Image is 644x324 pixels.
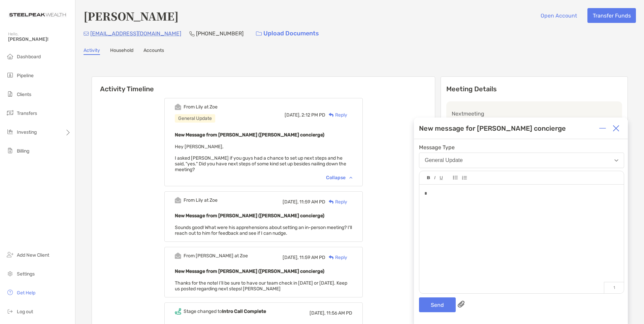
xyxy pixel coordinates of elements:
img: Editor control icon [440,176,443,180]
a: Activity [84,47,100,55]
p: Next meeting [452,109,617,118]
img: Event icon [175,104,181,110]
img: Reply icon [329,200,334,204]
h4: [PERSON_NAME] [84,8,179,24]
p: [PHONE_NUMBER] [196,29,244,38]
img: button icon [256,31,262,36]
img: Phone Icon [189,31,195,36]
button: General Update [419,153,624,168]
img: Reply icon [329,113,334,117]
div: Reply [325,198,347,205]
img: Open dropdown arrow [614,159,618,162]
div: General Update [425,157,463,163]
span: Add New Client [17,252,49,258]
img: Event icon [175,308,181,315]
span: Get Help [17,290,35,296]
p: Meeting Details [446,85,622,93]
span: Dashboard [17,54,41,60]
img: Editor control icon [427,176,430,180]
span: Billing [17,148,29,154]
span: Pipeline [17,73,34,78]
img: settings icon [6,269,14,278]
img: get-help icon [6,288,14,296]
img: paperclip attachments [458,301,464,307]
span: Thanks for the note! I’ll be sure to have our team check in [DATE] or [DATE]. Keep us posted rega... [175,280,347,292]
img: pipeline icon [6,71,14,79]
div: Collapse [326,175,352,181]
span: 11:59 AM PD [299,255,325,260]
img: transfers icon [6,109,14,117]
img: Editor control icon [462,176,467,180]
b: Intro Call Complete [222,309,266,314]
b: New Message from [PERSON_NAME] ([PERSON_NAME] concierge) [175,268,324,274]
span: [DATE], [310,310,325,316]
img: dashboard icon [6,52,14,60]
img: Reply icon [329,255,334,260]
img: Editor control icon [453,176,458,180]
span: Message Type [419,144,624,151]
div: Reply [325,254,347,261]
img: investing icon [6,128,14,136]
span: Sounds good! What were his apprehensions about setting an in-person meeting? I'll reach out to hi... [175,225,352,236]
div: From Lily at Zoe [184,104,218,110]
span: Settings [17,271,35,277]
img: Chevron icon [349,176,352,179]
span: 2:12 PM PD [301,112,325,118]
img: Email Icon [84,32,89,36]
a: Upload Documents [252,26,323,41]
button: Send [419,297,456,312]
div: From [PERSON_NAME] at Zoe [184,253,248,259]
a: Accounts [143,47,164,55]
p: [EMAIL_ADDRESS][DOMAIN_NAME] [90,29,181,38]
span: Investing [17,129,37,135]
span: Hey [PERSON_NAME], I asked [PERSON_NAME] if you guys had a chance to set up next steps and he sai... [175,144,346,172]
div: General Update [175,114,215,123]
b: New Message from [PERSON_NAME] ([PERSON_NAME] concierge) [175,132,324,138]
span: [DATE], [285,112,300,118]
div: New message for [PERSON_NAME] concierge [419,124,566,132]
div: Reply [325,111,347,119]
a: Household [110,47,133,55]
img: billing icon [6,147,14,155]
span: Clients [17,92,31,97]
b: New Message from [PERSON_NAME] ([PERSON_NAME] concierge) [175,213,324,219]
img: Event icon [175,253,181,259]
span: [DATE], [283,199,298,205]
span: Transfers [17,110,37,116]
span: [DATE], [283,255,298,260]
img: Close [613,125,619,132]
img: logout icon [6,307,14,315]
span: Log out [17,309,33,315]
img: Expand or collapse [599,125,606,132]
img: Editor control icon [434,176,436,180]
span: 11:56 AM PD [326,310,352,316]
img: clients icon [6,90,14,98]
span: [PERSON_NAME]! [8,36,71,42]
button: Open Account [535,8,582,23]
p: 1 [604,282,624,293]
img: add_new_client icon [6,251,14,259]
h6: Activity Timeline [92,77,435,93]
div: From Lily at Zoe [184,197,218,203]
img: Event icon [175,197,181,203]
button: Transfer Funds [587,8,636,23]
div: Stage changed to [184,309,266,314]
span: 11:59 AM PD [299,199,325,205]
img: Zoe Logo [8,3,67,27]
